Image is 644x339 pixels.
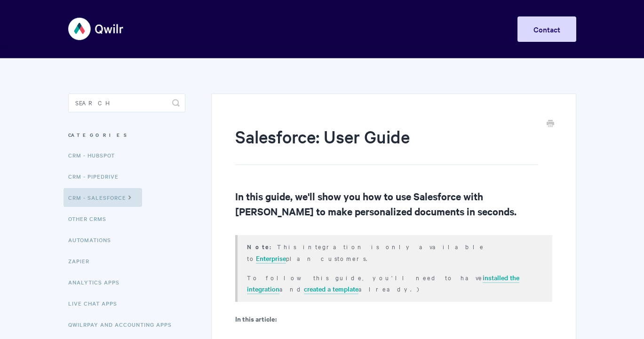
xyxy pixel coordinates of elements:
[68,126,185,143] h3: Categories
[64,188,142,207] a: CRM - Salesforce
[68,294,124,313] a: Live Chat Apps
[68,230,118,249] a: Automations
[247,242,277,251] strong: Note:
[256,253,286,264] a: Enterprise
[68,273,127,292] a: Analytics Apps
[68,167,126,186] a: CRM - Pipedrive
[235,189,552,219] h2: In this guide, we'll show you how to use Salesforce with [PERSON_NAME] to make personalized docum...
[68,209,113,228] a: Other CRMs
[247,241,540,264] p: This integration is only available to plan customers.
[547,119,554,129] a: Print this Article
[235,314,277,323] b: In this article:
[68,252,96,270] a: Zapier
[304,284,358,294] a: created a template
[247,272,540,294] p: To follow this guide, you'll need to have and already.)
[235,125,538,165] h1: Salesforce: User Guide
[68,146,122,165] a: CRM - HubSpot
[68,315,179,334] a: QwilrPay and Accounting Apps
[68,94,185,112] input: Search
[68,11,124,47] img: Qwilr Help Center
[517,16,576,42] a: Contact
[247,273,519,294] a: installed the integration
